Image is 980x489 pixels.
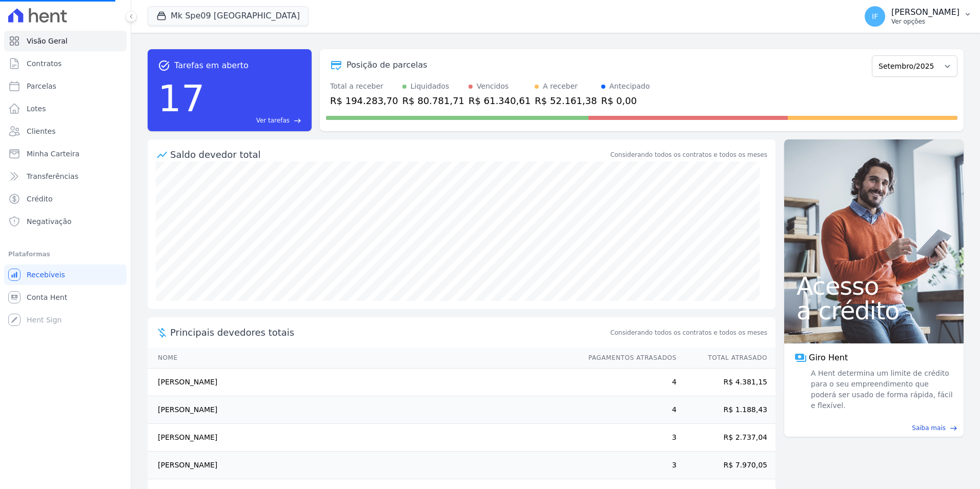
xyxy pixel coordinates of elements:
a: Negativação [4,211,127,232]
span: Negativação [27,216,72,227]
span: Contratos [27,58,62,69]
span: Principais devedores totais [170,325,608,339]
a: Clientes [4,121,127,141]
div: A receber [543,81,578,92]
span: Acesso [797,274,951,298]
td: [PERSON_NAME] [148,452,579,479]
span: east [950,424,957,432]
div: R$ 194.283,70 [330,94,398,108]
td: R$ 4.381,15 [677,369,775,396]
div: Liquidados [411,81,450,92]
button: IF [PERSON_NAME] Ver opções [856,2,980,31]
td: [PERSON_NAME] [148,396,579,424]
a: Parcelas [4,76,127,96]
a: Recebíveis [4,264,127,285]
span: Crédito [27,194,53,204]
div: 17 [158,72,205,125]
span: a crédito [797,298,951,323]
span: Conta Hent [27,292,67,302]
span: Considerando todos os contratos e todos os meses [610,328,767,337]
td: R$ 7.970,05 [677,452,775,479]
button: Mk Spe09 [GEOGRAPHIC_DATA] [148,6,309,26]
div: R$ 52.161,38 [535,94,597,108]
a: Saiba mais east [790,423,957,433]
th: Nome [148,348,579,369]
a: Crédito [4,189,127,209]
td: [PERSON_NAME] [148,424,579,452]
th: Total Atrasado [677,348,775,369]
span: Lotes [27,104,46,114]
span: Recebíveis [27,270,65,280]
td: R$ 1.188,43 [677,396,775,424]
div: R$ 61.340,61 [468,94,530,108]
span: east [294,117,301,125]
td: 3 [579,452,677,479]
div: Plataformas [8,248,122,260]
p: Ver opções [891,17,959,26]
div: Vencidos [477,81,508,92]
p: [PERSON_NAME] [891,7,959,17]
td: R$ 2.737,04 [677,424,775,452]
a: Minha Carteira [4,144,127,164]
a: Visão Geral [4,31,127,51]
td: 4 [579,369,677,396]
a: Ver tarefas east [209,116,301,125]
a: Contratos [4,53,127,74]
span: Saiba mais [912,423,946,433]
a: Lotes [4,98,127,119]
span: Giro Hent [809,352,848,364]
div: Antecipado [609,81,650,92]
td: 3 [579,424,677,452]
span: Tarefas em aberto [174,59,249,72]
div: R$ 0,00 [601,94,650,108]
td: [PERSON_NAME] [148,369,579,396]
span: Ver tarefas [256,116,290,125]
span: Minha Carteira [27,149,79,159]
span: Clientes [27,126,55,136]
div: Considerando todos os contratos e todos os meses [610,150,767,159]
div: Total a receber [330,81,398,92]
td: 4 [579,396,677,424]
a: Transferências [4,166,127,187]
a: Conta Hent [4,287,127,308]
th: Pagamentos Atrasados [579,348,677,369]
span: Visão Geral [27,36,68,46]
span: Transferências [27,171,78,181]
span: IF [872,13,878,20]
div: Posição de parcelas [346,59,427,71]
span: A Hent determina um limite de crédito para o seu empreendimento que poderá ser usado de forma ráp... [809,368,953,411]
span: Parcelas [27,81,56,91]
span: task_alt [158,59,170,72]
div: R$ 80.781,71 [402,94,464,108]
div: Saldo devedor total [170,148,608,161]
